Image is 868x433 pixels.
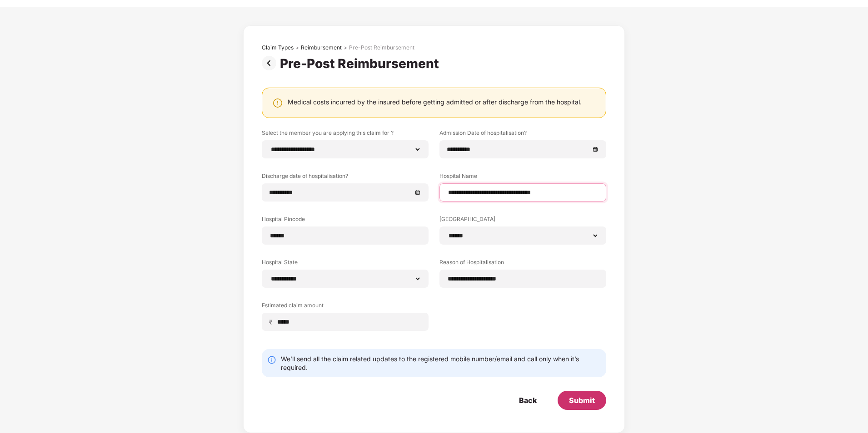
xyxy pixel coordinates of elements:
[301,44,342,51] div: Reimbursement
[262,129,429,140] label: Select the member you are applying this claim for ?
[519,395,537,405] div: Back
[569,395,595,405] div: Submit
[439,129,606,140] label: Admission Date of hospitalisation?
[281,354,601,372] div: We’ll send all the claim related updates to the registered mobile number/email and call only when...
[262,301,429,313] label: Estimated claim amount
[295,44,299,51] div: >
[288,98,582,106] div: Medical costs incurred by the insured before getting admitted or after discharge from the hospital.
[439,215,606,226] label: [GEOGRAPHIC_DATA]
[439,258,606,270] label: Reason of Hospitalisation
[280,56,443,71] div: Pre-Post Reimbursement
[262,258,429,270] label: Hospital State
[267,355,276,364] img: svg+xml;base64,PHN2ZyBpZD0iSW5mby0yMHgyMCIgeG1sbnM9Imh0dHA6Ly93d3cudzMub3JnLzIwMDAvc3ZnIiB3aWR0aD...
[349,44,414,51] div: Pre-Post Reimbursement
[262,56,280,70] img: svg+xml;base64,PHN2ZyBpZD0iUHJldi0zMngzMiIgeG1sbnM9Imh0dHA6Ly93d3cudzMub3JnLzIwMDAvc3ZnIiB3aWR0aD...
[262,44,294,51] div: Claim Types
[439,172,606,183] label: Hospital Name
[269,318,276,326] span: ₹
[344,44,347,51] div: >
[262,215,429,226] label: Hospital Pincode
[272,98,283,108] img: svg+xml;base64,PHN2ZyBpZD0iV2FybmluZ18tXzI0eDI0IiBkYXRhLW5hbWU9Ildhcm5pbmcgLSAyNHgyNCIgeG1sbnM9Im...
[262,172,429,183] label: Discharge date of hospitalisation?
